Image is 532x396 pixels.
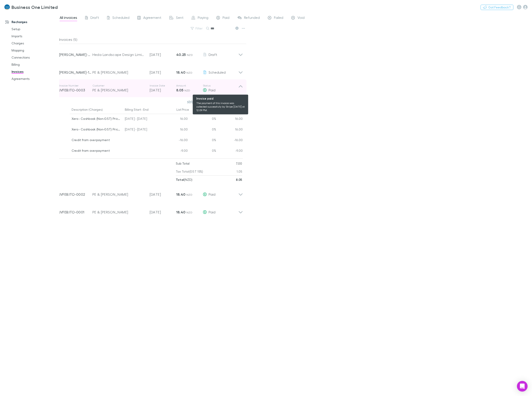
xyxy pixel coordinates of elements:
[517,381,528,392] div: Open Intercom Messenger
[236,178,242,181] strong: 8.05
[150,52,176,57] p: [DATE]
[176,84,203,87] p: Amount
[163,135,190,146] div: -16.00
[176,70,186,75] strong: 18.40
[209,192,215,196] span: Paid
[4,4,10,10] img: Business One Limited's Logo
[176,176,192,184] p: ( NZD )
[123,114,163,125] div: [DATE] - [DATE]
[59,70,92,75] p: [PERSON_NAME]-1795
[7,40,63,47] a: Charges
[199,99,205,105] span: Available when invoice is finalised
[297,15,305,21] span: Void
[176,192,186,197] strong: 18.40
[143,15,161,21] span: Agreement
[214,99,243,105] button: Refund Invoice
[150,209,176,215] p: [DATE]
[244,15,260,21] span: Refunded
[7,47,63,54] a: Mapping
[7,61,63,68] a: Billing
[209,210,215,214] span: Paid
[163,114,190,125] div: 16.00
[176,167,203,175] p: Tax Total (GST 15%)
[186,71,192,74] span: NZD
[59,192,92,197] p: JVFEBJTO-0002
[7,33,63,40] a: Imports
[7,68,63,75] a: Invoices
[59,209,92,215] p: JVFEBJTO-0001
[1,18,63,26] a: Recharges
[56,201,246,219] div: JVFEBJTO-0001PE & [PERSON_NAME][DATE]18.40 NZDPaid
[60,15,77,21] span: All invoices
[274,15,283,21] span: Failed
[190,125,216,135] div: 0%
[186,193,192,196] span: NZD
[92,192,145,197] div: PE & [PERSON_NAME]
[150,87,176,93] p: [DATE]
[176,15,184,21] span: Sent
[216,114,243,125] div: 16.00
[198,15,208,21] span: Paying
[59,87,92,93] p: JVFEBJTO-0003
[72,114,121,123] div: Xero - Cashbook (Non-GST) Price Plan
[92,52,145,57] div: Heda Landscape Design Limited
[7,54,63,61] a: Connections
[187,53,193,57] span: NZD
[56,44,246,62] div: [PERSON_NAME]-0208Heda Landscape Design Limited[DATE]40.25 NZDDraft
[190,146,216,157] div: 0%
[123,125,163,135] div: [DATE] - [DATE]
[209,52,217,57] span: Draft
[92,84,145,87] p: Customer
[56,184,246,201] div: JVFEBJTO-0002PE & [PERSON_NAME][DATE]18.40 NZDPaid
[92,209,145,215] div: PE & [PERSON_NAME]
[150,192,176,197] p: [DATE]
[72,135,121,145] div: Credit from overpayment
[56,62,246,79] div: [PERSON_NAME]-1795PE & [PERSON_NAME][DATE]18.40 NZDScheduled
[186,211,192,214] span: NZD
[176,52,186,57] strong: 40.25
[150,84,176,87] p: Invoice Date
[92,87,145,93] div: PE & [PERSON_NAME]
[209,70,226,74] span: Scheduled
[176,178,184,181] strong: Total
[72,146,121,155] div: Credit from overpayment
[216,135,243,146] div: -16.00
[184,89,190,92] span: NZD
[163,146,190,157] div: -9.00
[176,160,190,167] p: Sub Total
[90,15,99,21] span: Draft
[216,125,243,135] div: 16.00
[112,15,129,21] span: Scheduled
[56,79,246,97] div: Invoice NumberJVFEBJTO-0003CustomerPE & [PERSON_NAME]Invoice Date[DATE]Amount8.05 NZDStatus
[7,75,63,82] a: Agreements
[72,125,121,134] div: Xero - Cashbook (Non-GST) Price Plan
[481,5,513,10] button: Got Feedback?
[236,160,242,167] p: 7.00
[150,70,176,75] p: [DATE]
[190,135,216,146] div: 0%
[190,114,216,125] div: 0%
[188,26,205,31] button: Filter
[216,146,243,157] div: -9.00
[176,210,186,214] strong: 18.40
[2,2,60,12] a: Business One Limited
[59,52,92,57] p: [PERSON_NAME]-0208
[176,88,183,92] strong: 8.05
[203,84,238,87] p: Status
[92,70,145,75] div: PE & [PERSON_NAME]
[12,4,58,10] h3: Business One Limited
[163,125,190,135] div: 16.00
[237,167,242,175] p: 1.05
[209,88,215,92] span: Paid
[7,26,63,33] a: Setup
[223,15,229,21] span: Paid
[59,84,92,87] p: Invoice Number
